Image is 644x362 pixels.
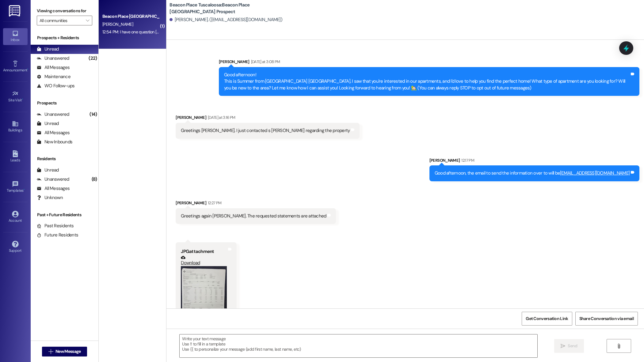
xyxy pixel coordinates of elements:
[526,315,568,322] span: Get Conversation Link
[37,167,59,173] div: Unread
[37,74,70,80] div: Maintenance
[460,157,474,164] div: 12:17 PM
[181,255,227,266] a: Download
[37,232,78,238] div: Future Residents
[181,248,214,255] b: JPG attachment
[27,67,28,71] span: •
[9,5,21,17] img: ResiDesk Logo
[435,170,630,176] div: Good afternoon, the email to send the information over to will be
[3,28,28,45] a: Inbox
[37,176,69,183] div: Unanswered
[575,312,638,326] button: Share Conversation via email
[219,58,639,67] div: [PERSON_NAME]
[37,223,74,229] div: Past Residents
[22,97,23,101] span: •
[3,119,28,135] a: Buildings
[37,46,59,52] div: Unread
[616,344,621,349] i: 
[37,139,72,145] div: New Inbounds
[37,111,69,118] div: Unanswered
[568,343,577,349] span: Send
[37,64,70,71] div: All Messages
[170,2,292,15] b: Beacon Place Tuscaloosa: Beacon Place [GEOGRAPHIC_DATA] Prospect
[224,72,630,91] div: Good afternoon! This is Summer from [GEOGRAPHIC_DATA] [GEOGRAPHIC_DATA]. I saw that you're intere...
[102,21,133,27] span: [PERSON_NAME]
[37,130,70,136] div: All Messages
[579,315,634,322] span: Share Conversation via email
[37,120,59,127] div: Unread
[554,339,584,353] button: Send
[40,16,82,25] input: All communities
[3,179,28,195] a: Templates •
[42,347,87,356] button: New Message
[3,89,28,105] a: Site Visit •
[560,170,630,176] a: [EMAIL_ADDRESS][DOMAIN_NAME]
[88,110,98,119] div: (14)
[87,54,98,63] div: (22)
[176,200,336,208] div: [PERSON_NAME]
[48,349,53,354] i: 
[3,209,28,225] a: Account
[3,149,28,165] a: Leads
[561,344,565,349] i: 
[37,185,70,192] div: All Messages
[3,239,28,255] a: Support
[102,29,371,35] div: 12:54 PM: I have one question [PERSON_NAME]. Is there adequate parking spaces for residents' visi...
[86,18,89,23] i: 
[206,114,235,121] div: [DATE] at 3:16 PM
[522,312,572,326] button: Get Conversation Link
[31,212,98,218] div: Past + Future Residents
[37,83,74,89] div: WO Follow-ups
[55,348,81,355] span: New Message
[31,100,98,106] div: Prospects
[206,200,222,206] div: 12:27 PM
[24,187,25,192] span: •
[37,55,69,62] div: Unanswered
[31,156,98,162] div: Residents
[181,213,326,219] div: Greetings again [PERSON_NAME]. The requested statements are attached
[170,17,282,23] div: [PERSON_NAME]. ([EMAIL_ADDRESS][DOMAIN_NAME])
[37,194,63,201] div: Unknown
[176,114,360,123] div: [PERSON_NAME]
[181,127,350,134] div: Greetings [PERSON_NAME]. I just contacted s [PERSON_NAME] regarding the property
[102,13,159,20] div: Beacon Place [GEOGRAPHIC_DATA] Prospect
[250,58,280,65] div: [DATE] at 3:08 PM
[181,266,227,327] button: Zoom image
[37,6,92,16] label: Viewing conversations for
[31,35,98,41] div: Prospects + Residents
[429,157,639,166] div: [PERSON_NAME]
[90,175,99,184] div: (8)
